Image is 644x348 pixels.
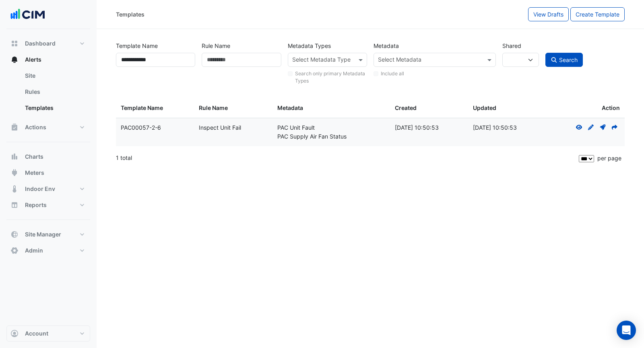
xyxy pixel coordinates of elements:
[19,100,90,116] a: Templates
[288,39,331,53] label: Metadata Types
[502,39,521,53] label: Shared
[25,201,47,209] span: Reports
[597,155,621,162] span: per page
[25,56,41,64] span: Alerts
[6,226,90,242] button: Site Manager
[6,119,90,135] button: Actions
[116,148,577,168] div: 1 total
[25,169,44,177] span: Meters
[25,123,46,131] span: Actions
[291,55,351,66] div: Select Metadata Type
[199,123,267,133] div: Inspect Unit Fail
[10,153,19,161] app-icon: Charts
[395,123,463,133] div: [DATE] 10:50:53
[10,246,19,255] app-icon: Admin
[25,329,48,338] span: Account
[6,325,90,342] button: Account
[533,11,563,18] span: View Drafts
[473,123,541,133] div: [DATE] 10:50:53
[602,104,620,113] span: Action
[25,246,43,255] span: Admin
[10,169,19,177] app-icon: Meters
[576,11,619,18] span: Create Template
[6,197,90,213] button: Reports
[6,35,90,52] button: Dashboard
[10,123,19,131] app-icon: Actions
[19,68,90,84] a: Site
[6,68,90,119] div: Alerts
[599,124,607,131] fa-icon: Deploy
[6,165,90,181] button: Meters
[6,242,90,259] button: Admin
[570,7,625,21] button: Create Template
[10,230,19,238] app-icon: Site Manager
[202,39,230,53] label: Rule Name
[25,39,56,48] span: Dashboard
[277,123,385,133] div: PAC Unit Fault
[116,39,158,53] label: Template Name
[199,104,228,111] span: Rule Name
[25,185,55,193] span: Indoor Env
[25,153,43,161] span: Charts
[611,124,618,131] a: Share
[617,321,636,340] div: Open Intercom Messenger
[545,53,583,67] button: Search
[6,52,90,68] button: Alerts
[121,123,189,133] div: PAC00057-2-6
[6,181,90,197] button: Indoor Env
[10,39,19,48] app-icon: Dashboard
[10,201,19,209] app-icon: Reports
[528,7,569,21] button: View Drafts
[576,124,583,131] fa-icon: View
[277,132,385,141] div: PAC Supply Air Fan Status
[10,6,46,23] img: Company Logo
[25,230,61,238] span: Site Manager
[587,124,594,131] fa-icon: Create Draft - to edit a template, you first need to create a draft, and then submit it for appro...
[473,104,496,111] span: Updated
[295,70,367,85] label: Search only primary Metadata Types
[374,39,399,53] label: Metadata
[116,10,144,19] div: Templates
[377,55,421,66] div: Select Metadata
[381,70,404,77] label: Include all
[6,149,90,165] button: Charts
[559,56,578,63] span: Search
[121,104,163,111] span: Template Name
[19,84,90,100] a: Rules
[277,104,303,111] span: Metadata
[10,56,19,64] app-icon: Alerts
[10,185,19,193] app-icon: Indoor Env
[395,104,417,111] span: Created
